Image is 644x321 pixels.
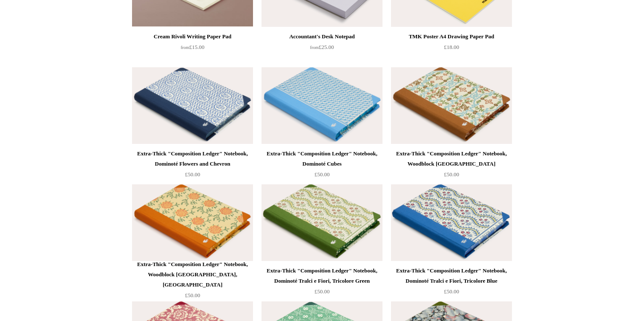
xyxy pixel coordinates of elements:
span: £18.00 [444,44,459,50]
div: Extra-Thick "Composition Ledger" Notebook, Woodblock [GEOGRAPHIC_DATA], [GEOGRAPHIC_DATA] [134,259,251,290]
a: Extra-Thick "Composition Ledger" Notebook, Dominoté Tralci e Fiori, Tricolore Blue Extra-Thick "C... [391,184,512,261]
img: Extra-Thick "Composition Ledger" Notebook, Dominoté Tralci e Fiori, Tricolore Blue [391,184,512,261]
img: Extra-Thick "Composition Ledger" Notebook, Woodblock Piedmont [391,67,512,144]
img: Extra-Thick "Composition Ledger" Notebook, Dominoté Cubes [262,67,382,144]
a: Extra-Thick "Composition Ledger" Notebook, Dominoté Tralci e Fiori, Tricolore Blue £50.00 [391,266,512,301]
span: £15.00 [181,44,204,50]
div: Extra-Thick "Composition Ledger" Notebook, Dominoté Cubes [264,149,380,169]
span: £50.00 [314,171,330,178]
a: Accountant's Desk Notepad from£25.00 [262,32,382,66]
img: Extra-Thick "Composition Ledger" Notebook, Dominoté Flowers and Chevron [132,67,253,144]
a: Extra-Thick "Composition Ledger" Notebook, Dominoté Flowers and Chevron £50.00 [132,149,253,183]
span: £50.00 [444,171,459,178]
div: Extra-Thick "Composition Ledger" Notebook, Dominoté Tralci e Fiori, Tricolore Green [264,266,380,286]
div: Accountant's Desk Notepad [264,32,380,42]
a: Extra-Thick "Composition Ledger" Notebook, Woodblock [GEOGRAPHIC_DATA] £50.00 [391,149,512,183]
a: TMK Poster A4 Drawing Paper Pad £18.00 [391,32,512,66]
span: £50.00 [314,288,330,295]
a: Extra-Thick "Composition Ledger" Notebook, Woodblock [GEOGRAPHIC_DATA], [GEOGRAPHIC_DATA] £50.00 [132,259,253,301]
span: £50.00 [185,171,200,178]
a: Extra-Thick "Composition Ledger" Notebook, Dominoté Cubes £50.00 [262,149,382,183]
a: Extra-Thick "Composition Ledger" Notebook, Woodblock Piedmont Extra-Thick "Composition Ledger" No... [391,67,512,144]
a: Extra-Thick "Composition Ledger" Notebook, Woodblock Sicily, Orange Extra-Thick "Composition Ledg... [132,184,253,261]
div: Extra-Thick "Composition Ledger" Notebook, Dominoté Flowers and Chevron [134,149,251,169]
span: £50.00 [185,292,200,298]
a: Extra-Thick "Composition Ledger" Notebook, Dominoté Flowers and Chevron Extra-Thick "Composition ... [132,67,253,144]
a: Extra-Thick "Composition Ledger" Notebook, Dominoté Cubes Extra-Thick "Composition Ledger" Notebo... [262,67,382,144]
img: Extra-Thick "Composition Ledger" Notebook, Woodblock Sicily, Orange [132,184,253,261]
img: Extra-Thick "Composition Ledger" Notebook, Dominoté Tralci e Fiori, Tricolore Green [262,184,382,261]
a: Extra-Thick "Composition Ledger" Notebook, Dominoté Tralci e Fiori, Tricolore Green £50.00 [262,266,382,301]
div: Extra-Thick "Composition Ledger" Notebook, Woodblock [GEOGRAPHIC_DATA] [393,149,510,169]
div: Cream Rivoli Writing Paper Pad [134,32,251,42]
span: from [181,45,189,50]
div: Extra-Thick "Composition Ledger" Notebook, Dominoté Tralci e Fiori, Tricolore Blue [393,266,510,286]
span: £50.00 [444,288,459,295]
div: TMK Poster A4 Drawing Paper Pad [393,32,510,42]
span: £25.00 [310,44,334,50]
span: from [310,45,319,50]
a: Extra-Thick "Composition Ledger" Notebook, Dominoté Tralci e Fiori, Tricolore Green Extra-Thick "... [262,184,382,261]
a: Cream Rivoli Writing Paper Pad from£15.00 [132,32,253,66]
